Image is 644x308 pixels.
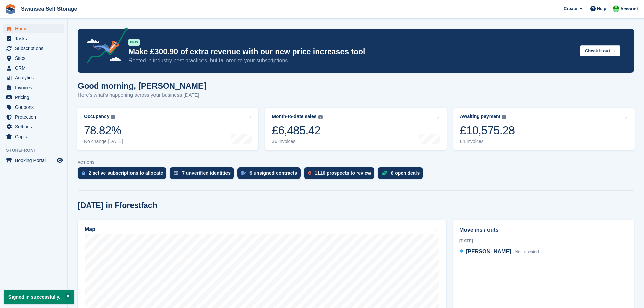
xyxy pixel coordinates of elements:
[460,114,501,119] div: Awaiting payment
[460,123,515,137] div: £10,575.28
[3,73,64,82] a: menu
[78,81,206,90] h1: Good morning, [PERSON_NAME]
[502,115,506,119] img: icon-info-grey-7440780725fd019a000dd9b08b2336e03edf1995a4989e88bcd33f0948082b44.svg
[15,122,55,132] span: Settings
[460,139,515,144] div: 64 invoices
[249,170,297,176] div: 9 unsigned contracts
[15,83,55,92] span: Invoices
[128,47,575,57] p: Make £300.90 of extra revenue with our new price increases tool
[128,57,575,64] p: Rooted in industry best practices, but tailored to your subscriptions.
[3,112,64,122] a: menu
[382,171,387,175] img: deal-1b604bf984904fb50ccaf53a9ad4b4a5d6e5aea283cecdc64d6e3604feb123c2.svg
[15,156,55,165] span: Booking Portal
[84,139,123,144] div: No change [DATE]
[318,115,323,119] img: icon-info-grey-7440780725fd019a000dd9b08b2336e03edf1995a4989e88bcd33f0948082b44.svg
[315,170,371,176] div: 1110 prospects to review
[308,171,311,175] img: prospect-51fa495bee0391a8d652442698ab0144808aea92771e9ea1ae160a38d050c398.svg
[15,63,55,73] span: CRM
[89,170,163,176] div: 2 active subscriptions to allocate
[620,6,638,13] span: Account
[111,115,115,119] img: icon-info-grey-7440780725fd019a000dd9b08b2336e03edf1995a4989e88bcd33f0948082b44.svg
[272,114,316,119] div: Month-to-date sales
[84,114,109,119] div: Occupancy
[174,171,178,175] img: verify_identity-adf6edd0f0f0b5bbfe63781bf79b02c33cf7c696d77639b501bdc392416b5a36.svg
[6,147,67,154] span: Storefront
[241,171,246,175] img: contract_signature_icon-13c848040528278c33f63329250d36e43548de30e8caae1d1a13099fd9432cc5.svg
[18,3,80,15] a: Swansea Self Storage
[78,167,170,182] a: 2 active subscriptions to allocate
[85,226,95,232] h2: Map
[597,5,606,12] span: Help
[3,102,64,112] a: menu
[466,248,511,254] span: [PERSON_NAME]
[56,156,64,164] a: Preview store
[3,63,64,73] a: menu
[459,226,627,234] h2: Move ins / outs
[15,102,55,112] span: Coupons
[15,24,55,33] span: Home
[3,122,64,132] a: menu
[15,44,55,53] span: Subscriptions
[78,160,634,165] p: ACTIONS
[3,132,64,141] a: menu
[459,247,539,256] a: [PERSON_NAME] Not allocated
[453,108,635,150] a: Awaiting payment £10,575.28 64 invoices
[78,91,206,99] p: Here's what's happening across your business [DATE]
[77,108,258,150] a: Occupancy 78.82% No change [DATE]
[78,201,157,210] h2: [DATE] in Fforestfach
[15,53,55,63] span: Sites
[272,123,322,137] div: £6,485.42
[3,34,64,43] a: menu
[3,53,64,63] a: menu
[3,156,64,165] a: menu
[4,290,74,304] p: Signed in successfully.
[15,93,55,102] span: Pricing
[564,5,577,12] span: Create
[15,73,55,82] span: Analytics
[3,93,64,102] a: menu
[5,4,16,14] img: stora-icon-8386f47178a22dfd0bd8f6a31ec36ba5ce8667c1dd55bd0f319d3a0aa187defe.svg
[3,44,64,53] a: menu
[82,171,85,175] img: active_subscription_to_allocate_icon-d502201f5373d7db506a760aba3b589e785aa758c864c3986d89f69b8ff3...
[265,108,446,150] a: Month-to-date sales £6,485.42 36 invoices
[378,167,426,182] a: 6 open deals
[170,167,237,182] a: 7 unverified identities
[15,112,55,122] span: Protection
[15,132,55,141] span: Capital
[237,167,304,182] a: 9 unsigned contracts
[15,34,55,43] span: Tasks
[84,123,123,137] div: 78.82%
[81,27,128,66] img: price-adjustments-announcement-icon-8257ccfd72463d97f412b2fc003d46551f7dbcb40ab6d574587a9cd5c0d94...
[272,139,322,144] div: 36 invoices
[182,170,231,176] div: 7 unverified identities
[304,167,378,182] a: 1110 prospects to review
[3,83,64,92] a: menu
[613,5,619,12] img: Andrew Robbins
[128,39,140,46] div: NEW
[515,250,539,254] span: Not allocated
[459,238,627,244] div: [DATE]
[580,45,620,56] button: Check it out →
[391,170,420,176] div: 6 open deals
[3,24,64,33] a: menu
